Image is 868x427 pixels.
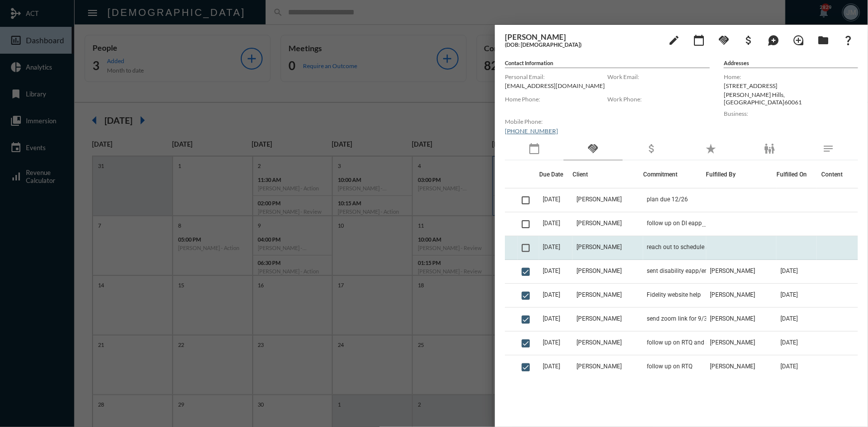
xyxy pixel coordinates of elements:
[543,267,561,274] span: [DATE]
[505,41,659,48] h5: (DOB: [DEMOGRAPHIC_DATA])
[647,244,747,251] span: reach out to schedule another meeting to go over [PERSON_NAME] Capital
[543,220,561,227] span: [DATE]
[838,30,858,50] button: What If?
[706,161,776,188] th: Fulfilled By
[573,161,643,188] th: Client
[505,95,607,103] label: Home Phone:
[792,34,804,46] mat-icon: loupe
[587,143,599,155] mat-icon: handshake
[710,267,756,274] span: [PERSON_NAME]
[780,315,798,322] span: [DATE]
[710,363,756,370] span: [PERSON_NAME]
[528,143,540,155] mat-icon: calendar_today
[505,127,558,135] a: [PHONE_NUMBER]
[577,244,622,251] span: [PERSON_NAME]
[724,91,858,106] p: [PERSON_NAME] Hills , [GEOGRAPHIC_DATA] 60061
[780,267,798,274] span: [DATE]
[643,161,706,188] th: Commitment
[543,196,561,203] span: [DATE]
[647,339,747,346] span: follow up on RTQ and set next meeting
[743,34,755,46] mat-icon: attach_money
[646,143,658,155] mat-icon: attach_money
[780,363,798,370] span: [DATE]
[607,73,710,81] label: Work Email:
[647,363,693,370] span: follow up on RTQ
[813,30,833,50] button: Archives
[577,196,622,203] span: [PERSON_NAME]
[788,30,808,50] button: Add Introduction
[710,339,756,346] span: [PERSON_NAME]
[705,143,717,155] mat-icon: star_rate
[724,73,858,81] label: Home:
[842,34,854,46] mat-icon: question_mark
[710,291,756,298] span: [PERSON_NAME]
[724,82,858,89] p: [STREET_ADDRESS]
[577,315,622,322] span: [PERSON_NAME]
[577,291,622,298] span: [PERSON_NAME]
[768,34,779,46] mat-icon: maps_ugc
[764,143,775,155] mat-icon: family_restroom
[817,161,858,188] th: Content
[724,60,858,68] h5: Addresses
[739,30,759,50] button: Add Business
[817,34,829,46] mat-icon: folder
[577,339,622,346] span: [PERSON_NAME]
[689,30,709,50] button: Add meeting
[724,110,858,117] label: Business:
[505,82,607,89] p: [EMAIL_ADDRESS][DOMAIN_NAME]
[543,339,561,346] span: [DATE]
[780,339,798,346] span: [DATE]
[505,73,607,81] label: Personal Email:
[647,291,701,298] span: Fidelity website help
[764,30,783,50] button: Add Mention
[607,95,710,103] label: Work Phone:
[543,363,561,370] span: [DATE]
[647,315,747,322] span: send zoom link for 9/3 meeting at 10am
[647,267,747,274] span: sent disability eapp/emed to her to complete
[823,143,835,155] mat-icon: notes
[539,161,573,188] th: Due Date
[714,30,734,50] button: Add Commitment
[718,34,730,46] mat-icon: handshake
[505,118,607,125] label: Mobile Phone:
[577,363,622,370] span: [PERSON_NAME]
[664,30,684,50] button: edit person
[577,267,622,274] span: [PERSON_NAME]
[647,196,688,203] span: plan due 12/26
[543,315,561,322] span: [DATE]
[668,34,680,46] mat-icon: edit
[776,161,817,188] th: Fulfilled On
[710,315,756,322] span: [PERSON_NAME]
[505,32,659,41] h3: [PERSON_NAME]
[577,220,622,227] span: [PERSON_NAME]
[543,244,561,251] span: [DATE]
[693,34,705,46] mat-icon: calendar_today
[505,60,710,68] h5: Contact Information
[647,220,702,227] span: follow up on DI eapp
[543,291,561,298] span: [DATE]
[780,291,798,298] span: [DATE]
